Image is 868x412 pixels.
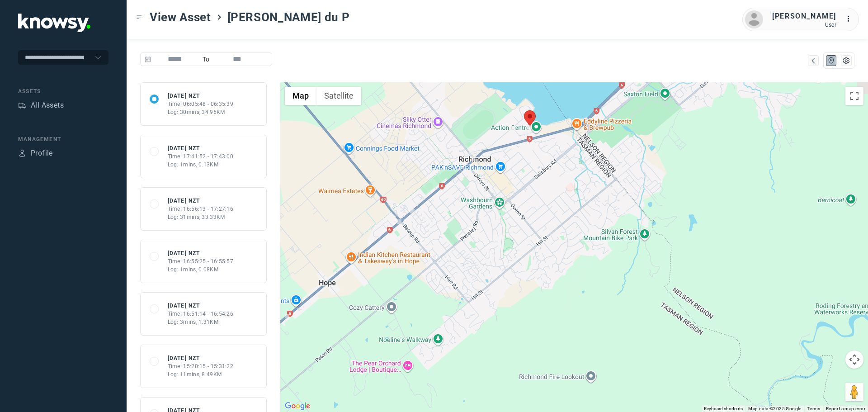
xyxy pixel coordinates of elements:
a: ProfileProfile [18,148,53,159]
div: [DATE] NZT [168,92,234,100]
div: Profile [18,149,26,157]
a: Open this area in Google Maps (opens a new window) [283,400,312,412]
div: Time: 06:05:48 - 06:35:39 [168,100,234,108]
a: Report a map error [826,406,865,411]
img: Google [283,400,312,412]
div: Toggle Menu [136,14,142,20]
a: AssetsAll Assets [18,100,64,111]
div: Time: 16:51:14 - 16:54:26 [168,310,234,318]
div: [DATE] NZT [168,197,234,205]
a: Terms (opens in new tab) [807,406,821,411]
button: Show street map [285,87,316,105]
div: Time: 16:56:13 - 17:27:16 [168,205,234,213]
tspan: ... [846,15,855,22]
div: Time: 15:20:15 - 15:31:22 [168,362,234,370]
span: Map data ©2025 Google [748,406,801,411]
div: Log: 11mins, 8.49KM [168,370,234,379]
span: [PERSON_NAME] du P [227,9,350,25]
div: [DATE] NZT [168,354,234,362]
div: List [842,57,850,65]
div: > [216,14,223,21]
div: Time: 16:55:25 - 16:55:57 [168,257,234,265]
div: Assets [18,101,26,109]
span: To [199,52,213,66]
div: Log: 3mins, 1.31KM [168,318,234,326]
div: Time: 17:41:52 - 17:43:00 [168,152,234,161]
div: [DATE] NZT [168,249,234,257]
div: Log: 1mins, 0.08KM [168,265,234,274]
div: [DATE] NZT [168,144,234,152]
div: : [845,14,856,24]
div: User [772,22,836,28]
div: Log: 31mins, 33.33KM [168,213,234,221]
div: Log: 30mins, 34.95KM [168,108,234,116]
div: Profile [31,148,53,159]
div: Map [827,57,835,65]
div: [PERSON_NAME] [772,11,836,22]
button: Map camera controls [845,350,863,369]
div: Management [18,135,108,143]
img: avatar.png [745,10,763,28]
button: Keyboard shortcuts [704,406,743,412]
button: Toggle fullscreen view [845,87,863,105]
div: Log: 1mins, 0.13KM [168,161,234,169]
button: Drag Pegman onto the map to open Street View [845,383,863,401]
div: Assets [18,87,108,95]
div: [DATE] NZT [168,302,234,310]
span: View Asset [150,9,211,25]
div: All Assets [31,100,64,111]
div: : [845,14,856,26]
button: Show satellite imagery [316,87,361,105]
img: Application Logo [18,14,90,32]
div: Map [809,57,817,65]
